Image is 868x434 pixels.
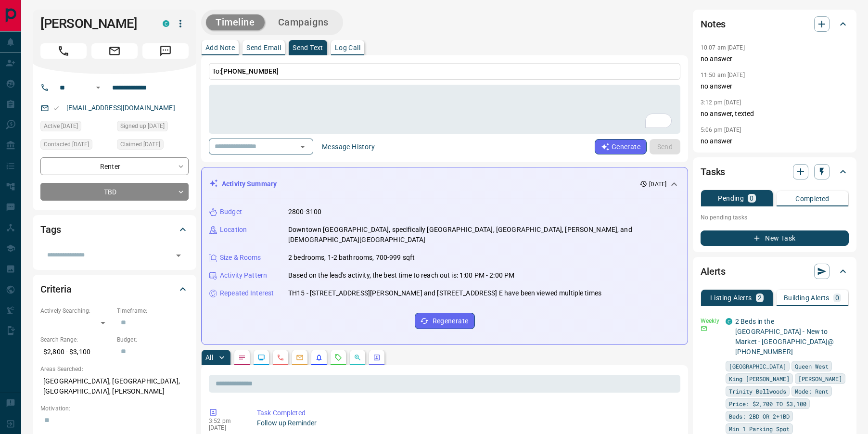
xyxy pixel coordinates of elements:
p: Motivation: [40,404,189,413]
span: Claimed [DATE] [120,140,160,149]
p: Activity Pattern [220,270,267,281]
p: Pending [718,195,744,202]
button: Timeline [206,14,265,30]
p: Repeated Interest [220,288,274,298]
span: [PHONE_NUMBER] [221,67,279,75]
p: no answer, texted [701,109,849,119]
svg: Notes [238,354,246,361]
span: Call [40,43,87,59]
p: Completed [795,195,830,202]
p: Weekly [701,317,720,325]
div: Activity Summary[DATE] [209,175,680,193]
textarea: To enrich screen reader interactions, please activate Accessibility in Grammarly extension settings [216,89,674,130]
p: All [205,354,213,361]
p: TH15 - [STREET_ADDRESS][PERSON_NAME] and [STREET_ADDRESS] E have been viewed multiple times [288,288,601,298]
p: no answer [701,136,849,146]
p: Downtown [GEOGRAPHIC_DATA], specifically [GEOGRAPHIC_DATA], [GEOGRAPHIC_DATA], [PERSON_NAME], and... [288,225,680,245]
span: Message [142,43,189,59]
p: 0 [835,294,839,301]
p: 2 [758,294,762,301]
h2: Notes [701,16,726,32]
p: 0 [750,195,753,202]
a: 2 Beds in the [GEOGRAPHIC_DATA] - New to Market - [GEOGRAPHIC_DATA]@ [PHONE_NUMBER] [735,318,834,356]
svg: Lead Browsing Activity [257,354,265,361]
span: Contacted [DATE] [44,140,89,149]
p: Budget: [117,335,189,344]
svg: Email [701,325,707,332]
button: Open [296,140,309,153]
p: 2800-3100 [288,207,321,217]
svg: Emails [296,354,304,361]
span: King [PERSON_NAME] [729,374,790,383]
p: Send Text [293,44,323,51]
div: Notes [701,13,849,36]
p: 5:06 pm [DATE] [701,127,741,133]
div: TBD [40,183,189,201]
h2: Criteria [40,281,72,297]
span: Min 1 Parking Spot [729,424,790,434]
p: [DATE] [649,180,666,189]
div: Tasks [701,160,849,183]
div: Wed Aug 06 2025 [117,121,189,134]
div: Thu Aug 07 2025 [40,139,112,153]
p: 3:52 pm [209,418,243,424]
p: Task Completed [257,408,677,418]
p: To: [209,63,680,80]
p: [GEOGRAPHIC_DATA], [GEOGRAPHIC_DATA], [GEOGRAPHIC_DATA], [PERSON_NAME] [40,373,189,399]
h2: Alerts [701,264,726,279]
p: Timeframe: [117,306,189,315]
p: 10:07 am [DATE] [701,44,745,51]
p: 2 bedrooms, 1-2 bathrooms, 700-999 sqft [288,253,415,263]
span: Signed up [DATE] [120,121,165,131]
h2: Tags [40,222,61,237]
span: Mode: Rent [795,386,829,396]
button: Regenerate [415,313,475,329]
div: Wed Aug 06 2025 [40,121,112,134]
svg: Calls [277,354,284,361]
p: Location [220,225,247,235]
svg: Requests [334,354,342,361]
p: 3:12 pm [DATE] [701,99,741,106]
a: [EMAIL_ADDRESS][DOMAIN_NAME] [66,104,175,112]
p: 11:50 am [DATE] [701,72,745,78]
p: Based on the lead's activity, the best time to reach out is: 1:00 PM - 2:00 PM [288,270,514,281]
span: Active [DATE] [44,121,78,131]
p: Send Email [246,44,281,51]
p: Follow up Reminder [257,418,677,428]
div: Criteria [40,278,189,301]
p: Areas Searched: [40,365,189,373]
p: Activity Summary [222,179,277,189]
h1: [PERSON_NAME] [40,16,148,31]
button: Generate [595,139,647,154]
p: Search Range: [40,335,112,344]
button: New Task [701,230,849,246]
p: $2,800 - $3,100 [40,344,112,360]
p: Building Alerts [784,294,830,301]
button: Open [92,82,104,93]
p: [DATE] [209,424,243,431]
div: Renter [40,157,189,175]
span: Email [91,43,138,59]
p: Listing Alerts [710,294,752,301]
svg: Agent Actions [373,354,381,361]
div: Wed Aug 06 2025 [117,139,189,153]
span: Trinity Bellwoods [729,386,786,396]
svg: Listing Alerts [315,354,323,361]
p: No pending tasks [701,210,849,225]
p: Actively Searching: [40,306,112,315]
p: no answer [701,54,849,64]
div: Tags [40,218,189,241]
span: [PERSON_NAME] [798,374,842,383]
button: Message History [316,139,381,154]
svg: Email Valid [53,105,60,112]
h2: Tasks [701,164,725,179]
div: condos.ca [163,20,169,27]
p: no answer [701,81,849,91]
svg: Opportunities [354,354,361,361]
p: Log Call [335,44,360,51]
div: Alerts [701,260,849,283]
div: condos.ca [726,318,732,325]
button: Open [172,249,185,262]
p: Add Note [205,44,235,51]
span: Queen West [795,361,829,371]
